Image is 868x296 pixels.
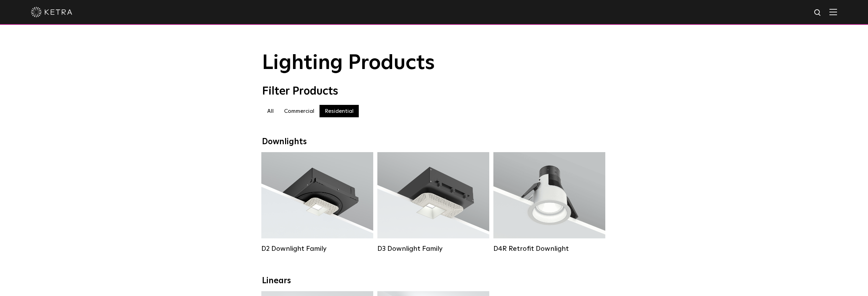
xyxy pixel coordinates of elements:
[262,85,606,98] div: Filter Products
[262,276,606,286] div: Linears
[261,245,373,253] div: D2 Downlight Family
[261,152,373,253] a: D2 Downlight Family Lumen Output:1200Colors:White / Black / Gloss Black / Silver / Bronze / Silve...
[262,53,435,73] span: Lighting Products
[279,105,320,117] label: Commercial
[493,245,605,253] div: D4R Retrofit Downlight
[377,152,489,253] a: D3 Downlight Family Lumen Output:700 / 900 / 1100Colors:White / Black / Silver / Bronze / Paintab...
[814,9,822,17] img: search icon
[262,137,606,147] div: Downlights
[320,105,359,117] label: Residential
[31,7,72,17] img: ketra-logo-2019-white
[829,9,837,15] img: Hamburger%20Nav.svg
[493,152,605,253] a: D4R Retrofit Downlight Lumen Output:800Colors:White / BlackBeam Angles:15° / 25° / 40° / 60°Watta...
[377,245,489,253] div: D3 Downlight Family
[262,105,279,117] label: All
